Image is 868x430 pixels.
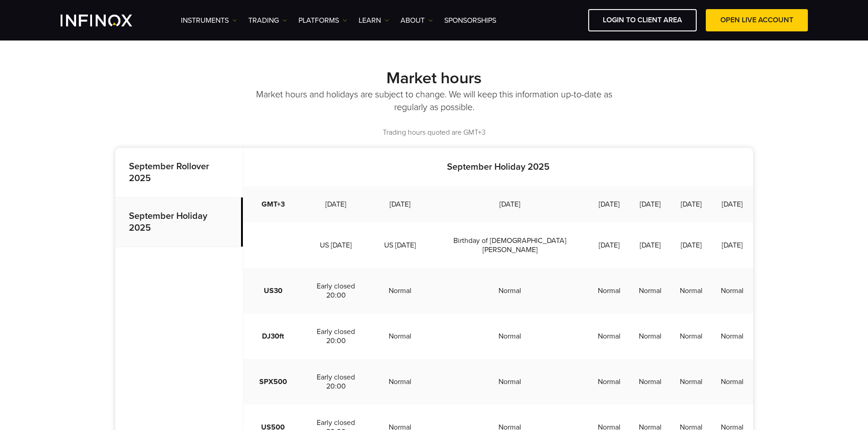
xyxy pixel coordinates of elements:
td: Normal [589,359,630,405]
td: Normal [630,314,671,359]
td: Normal [671,268,712,314]
strong: Market hours [386,68,482,88]
td: [DATE] [671,223,712,268]
p: Market hours and holidays are subject to change. We will keep this information up-to-date as regu... [254,88,614,114]
td: Normal [431,359,589,405]
td: [DATE] [630,186,671,223]
td: GMT+3 [243,186,303,223]
a: PLATFORMS [298,15,347,26]
td: [DATE] [671,186,712,223]
td: Normal [589,268,630,314]
td: US [DATE] [369,223,431,268]
td: Normal [369,314,431,359]
a: SPONSORSHIPS [444,15,496,26]
td: [DATE] [369,186,431,223]
td: [DATE] [589,223,630,268]
a: Instruments [181,15,237,26]
td: Normal [431,314,589,359]
td: US30 [243,268,303,314]
td: Normal [671,314,712,359]
td: [DATE] [712,186,753,223]
a: ABOUT [401,15,433,26]
a: TRADING [248,15,287,26]
td: [DATE] [630,223,671,268]
td: Normal [369,359,431,405]
td: DJ30ft [243,314,303,359]
td: Early closed 20:00 [303,359,370,405]
td: Normal [712,359,753,405]
td: Normal [589,314,630,359]
td: Early closed 20:00 [303,268,370,314]
td: Normal [431,268,589,314]
td: [DATE] [303,186,370,223]
a: OPEN LIVE ACCOUNT [706,9,808,31]
td: Birthday of [DEMOGRAPHIC_DATA][PERSON_NAME] [431,223,589,268]
td: [DATE] [589,186,630,223]
a: LOGIN TO CLIENT AREA [588,9,697,31]
td: [DATE] [431,186,589,223]
td: Early closed 20:00 [303,314,370,359]
td: Normal [712,268,753,314]
td: US [DATE] [303,223,370,268]
p: Trading hours quoted are GMT+3 [115,127,753,138]
td: Normal [369,268,431,314]
strong: September Holiday 2025 [129,211,207,233]
a: INFINOX Logo [61,15,154,26]
td: Normal [630,359,671,405]
a: Learn [359,15,389,26]
td: Normal [671,359,712,405]
td: [DATE] [712,223,753,268]
strong: September Holiday 2025 [447,162,550,172]
strong: September Rollover 2025 [129,161,209,184]
td: SPX500 [243,359,303,405]
td: Normal [712,314,753,359]
td: Normal [630,268,671,314]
